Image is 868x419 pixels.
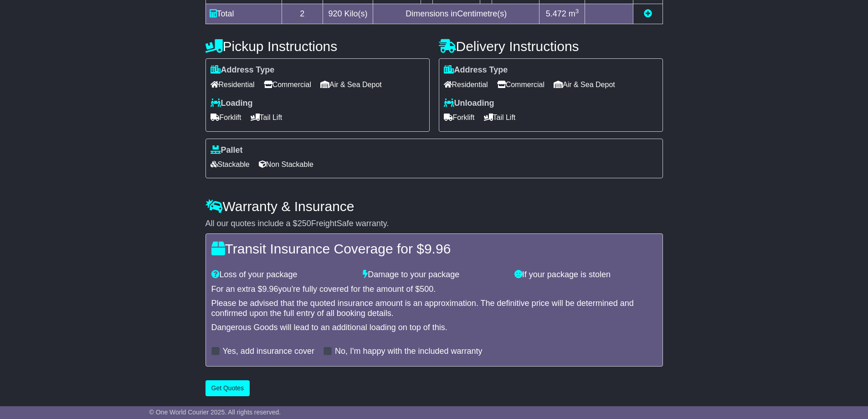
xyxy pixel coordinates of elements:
[149,409,281,416] span: © One World Courier 2025. All rights reserved.
[439,39,663,54] h4: Delivery Instructions
[207,270,359,280] div: Loss of your package
[282,4,323,24] td: 2
[298,219,311,228] span: 250
[223,347,314,357] label: Yes, add insurance cover
[329,9,342,18] span: 920
[444,110,475,124] span: Forklift
[211,98,253,109] label: Loading
[320,78,382,92] span: Air & Sea Depot
[205,219,663,229] div: All our quotes include a $ FreightSafe warranty.
[262,285,278,294] span: 9.96
[546,9,566,18] span: 5.472
[424,241,451,256] span: 9.96
[211,65,275,75] label: Address Type
[205,39,430,54] h4: Pickup Instructions
[575,8,579,15] sup: 3
[335,347,483,357] label: No, I'm happy with the included warranty
[211,285,657,295] div: For an extra $ you're fully covered for the amount of $ .
[444,78,488,92] span: Residential
[554,78,615,92] span: Air & Sea Depot
[264,78,311,92] span: Commercial
[373,4,539,24] td: Dimensions in Centimetre(s)
[484,110,516,124] span: Tail Lift
[358,270,510,280] div: Damage to your package
[211,78,255,92] span: Residential
[444,98,494,109] label: Unloading
[510,270,662,280] div: If your package is stolen
[569,9,579,18] span: m
[211,145,243,155] label: Pallet
[211,299,657,318] div: Please be advised that the quoted insurance amount is an approximation. The definitive price will...
[259,157,313,171] span: Non Stackable
[251,110,282,124] span: Tail Lift
[211,110,241,124] span: Forklift
[211,323,657,333] div: Dangerous Goods will lead to an additional loading on top of this.
[497,78,544,92] span: Commercial
[211,157,250,171] span: Stackable
[205,199,663,214] h4: Warranty & Insurance
[205,380,250,396] button: Get Quotes
[323,4,373,24] td: Kilo(s)
[420,285,433,294] span: 500
[211,241,657,256] h4: Transit Insurance Coverage for $
[644,9,652,18] a: Add new item
[205,4,282,24] td: Total
[444,65,508,75] label: Address Type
